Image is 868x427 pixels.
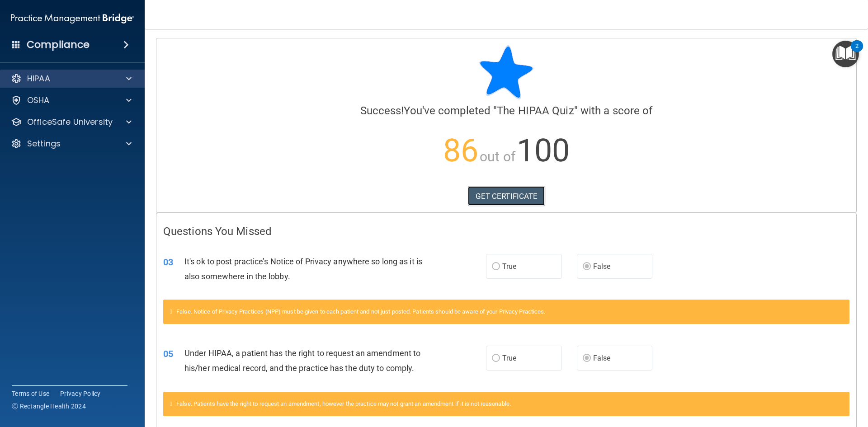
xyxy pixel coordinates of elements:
span: False. Patients have the right to request an amendment, however the practice may not grant an ame... [176,400,511,407]
a: Terms of Use [12,389,49,398]
span: Success! [360,104,404,117]
span: 86 [443,132,478,169]
span: 03 [163,257,173,267]
p: HIPAA [27,73,50,84]
span: False [593,262,611,271]
span: True [502,262,516,271]
a: Privacy Policy [60,389,101,398]
span: 100 [517,132,570,169]
h4: Compliance [27,38,90,51]
input: False [583,263,591,270]
input: False [583,355,591,362]
img: blue-star-rounded.9d042014.png [479,45,533,99]
img: PMB logo [11,9,134,28]
a: OSHA [11,95,132,106]
span: False. Notice of Privacy Practices (NPP) must be given to each patient and not just posted. Patie... [176,308,545,315]
span: False [593,354,611,362]
a: Settings [11,138,132,149]
div: 2 [855,46,859,58]
span: 05 [163,348,173,359]
h4: You've completed " " with a score of [163,105,849,117]
a: HIPAA [11,73,132,84]
span: Ⓒ Rectangle Health 2024 [12,402,86,411]
iframe: Drift Widget Chat Controller [823,365,857,399]
span: out of [480,149,515,164]
a: GET CERTIFICATE [468,186,545,206]
a: OfficeSafe University [11,117,132,127]
p: OSHA [27,95,50,106]
p: OfficeSafe University [27,117,113,127]
input: True [492,263,500,270]
span: It's ok to post practice’s Notice of Privacy anywhere so long as it is also somewhere in the lobby. [184,257,422,281]
span: Under HIPAA, a patient has the right to request an amendment to his/her medical record, and the p... [184,348,420,373]
p: Settings [27,138,61,149]
h4: Questions You Missed [163,225,849,237]
input: True [492,355,500,362]
span: True [502,354,516,362]
span: The HIPAA Quiz [497,104,574,117]
button: Open Resource Center, 2 new notifications [832,41,859,67]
